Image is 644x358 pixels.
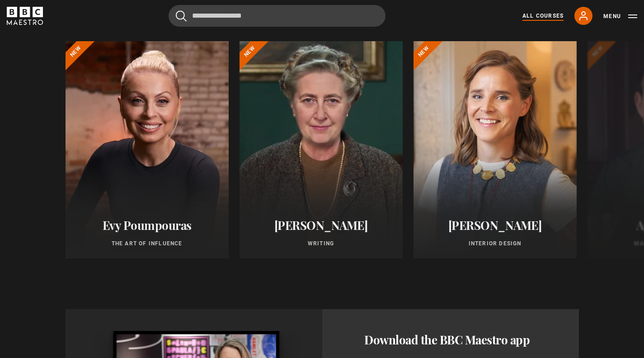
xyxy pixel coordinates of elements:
a: [PERSON_NAME] Interior Design New [414,41,577,258]
h2: [PERSON_NAME] [250,218,392,232]
p: The Art of Influence [76,239,218,248]
button: Toggle navigation [603,12,637,21]
p: Interior Design [424,239,566,248]
h2: [PERSON_NAME] [424,218,566,232]
a: [PERSON_NAME] Writing New [240,41,403,258]
h3: Download the BBC Maestro app [364,331,536,349]
input: Search [169,5,385,27]
a: Evy Poumpouras The Art of Influence New [66,41,229,258]
a: All Courses [522,12,564,20]
h2: Evy Poumpouras [76,218,218,232]
svg: BBC Maestro [7,7,43,25]
button: Submit the search query [176,10,187,22]
p: Writing [250,239,392,248]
